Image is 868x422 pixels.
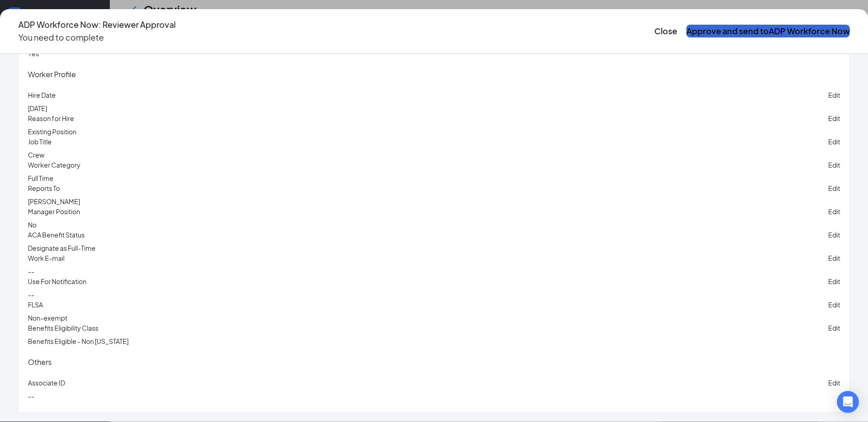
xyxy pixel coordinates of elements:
[28,113,76,123] p: Reason for Hire
[828,230,840,240] button: Edit
[28,313,67,323] p: Non-exempt
[28,392,34,400] span: --
[828,378,840,388] button: Edit
[828,183,840,193] button: Edit
[28,220,80,230] p: No
[828,206,840,216] button: Edit
[28,243,96,253] p: Designate as Full-Time
[18,31,176,44] p: You need to complete
[828,160,840,170] button: Edit
[828,253,840,263] button: Edit
[28,127,76,137] p: Existing Position
[28,230,96,240] p: ACA Benefit Status
[18,18,176,31] h4: ADP Workforce Now: Reviewer Approval
[28,378,65,388] p: Associate ID
[28,276,86,286] p: Use For Notification
[28,336,129,346] p: Benefits Eligible - Non [US_STATE]
[28,183,80,193] p: Reports To
[28,253,65,263] p: Work E-mail
[28,323,129,333] p: Benefits Eligibility Class
[28,103,56,113] p: [DATE]
[28,300,67,310] p: FLSA
[828,323,840,333] button: Edit
[828,90,840,100] button: Edit
[828,137,840,147] button: Edit
[28,357,52,367] span: Others
[28,90,56,100] p: Hire Date
[828,300,840,310] button: Edit
[837,391,859,413] div: Open Intercom Messenger
[28,196,80,206] p: [PERSON_NAME]
[654,25,677,37] button: Close
[28,173,81,183] p: Full Time
[28,150,52,160] p: Crew
[28,160,81,170] p: Worker Category
[28,290,34,299] span: --
[28,69,76,79] span: Worker Profile
[828,276,840,286] button: Edit
[828,113,840,123] button: Edit
[28,267,34,275] span: --
[28,137,52,147] p: Job Title
[686,25,850,37] button: Approve and send toADP Workforce Now
[28,206,80,216] p: Manager Position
